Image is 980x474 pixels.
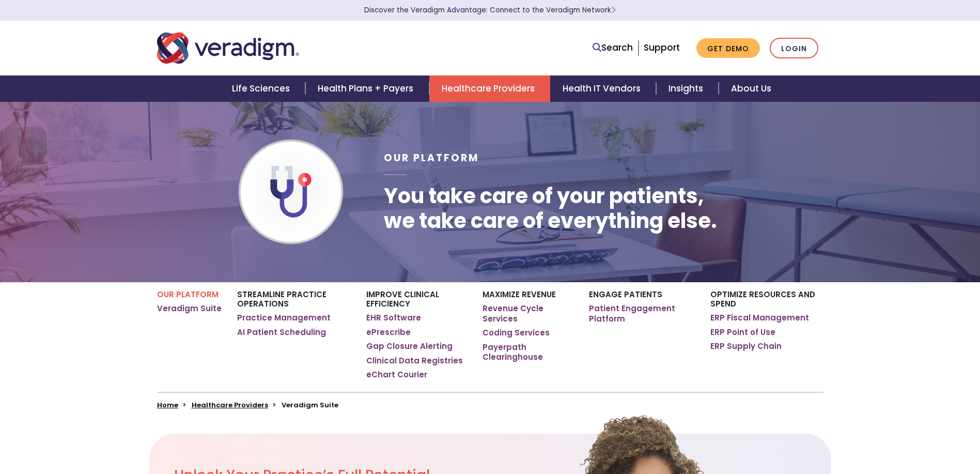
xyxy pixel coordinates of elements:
[589,303,695,324] a: Patient Engagement Platform
[366,370,427,380] a: eChart Courier
[366,356,463,366] a: Clinical Data Registries
[364,5,616,15] a: Discover the Veradigm Advantage: Connect to the Veradigm NetworkLearn More
[483,342,573,362] a: Payerpath Clearinghouse
[157,400,178,410] a: Home
[483,303,573,324] a: Revenue Cycle Services
[710,327,775,338] a: ERP Point of Use
[384,151,479,165] span: Our Platform
[770,38,818,59] a: Login
[483,328,550,338] a: Coding Services
[429,75,550,102] a: Healthcare Providers
[366,313,421,323] a: EHR Software
[237,327,326,338] a: AI Patient Scheduling
[644,41,680,54] a: Support
[710,313,809,323] a: ERP Fiscal Management
[710,341,782,351] a: ERP Supply Chain
[656,75,719,102] a: Insights
[550,75,656,102] a: Health IT Vendors
[305,75,429,102] a: Health Plans + Payers
[157,31,299,65] img: Veradigm logo
[384,184,717,233] h1: You take care of your patients, we take care of everything else.
[192,400,268,410] a: Healthcare Providers
[366,341,453,351] a: Gap Closure Alerting
[237,313,331,323] a: Practice Management
[220,75,305,102] a: Life Sciences
[157,303,222,314] a: Veradigm Suite
[696,38,760,58] a: Get Demo
[719,75,784,102] a: About Us
[593,41,633,55] a: Search
[366,327,411,338] a: ePrescribe
[611,5,616,15] span: Learn More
